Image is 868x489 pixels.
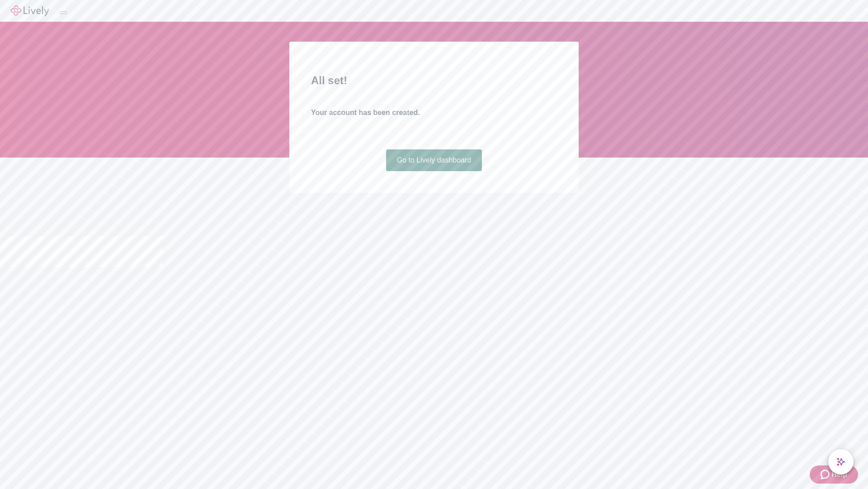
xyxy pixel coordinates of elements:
[828,449,854,475] button: chat
[11,5,49,16] img: Lively
[386,149,482,171] a: Go to Lively dashboard
[836,457,845,466] svg: Lively AI Assistant
[311,107,557,118] h4: Your account has been created.
[60,11,67,14] button: Log out
[311,72,557,89] h2: All set!
[831,469,847,480] span: Help
[810,465,858,484] button: Zendesk support iconHelp
[821,469,831,480] svg: Zendesk support icon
